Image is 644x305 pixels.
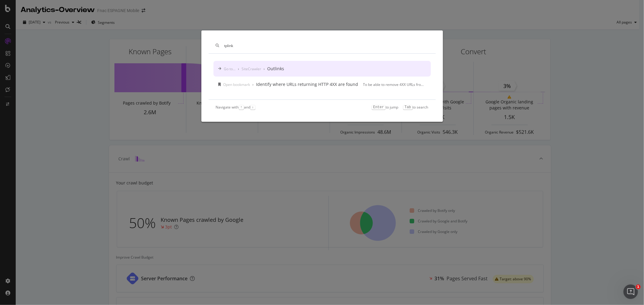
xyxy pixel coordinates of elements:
[403,105,428,110] div: to search
[636,285,641,289] span: 1
[250,105,255,110] kbd: ↓
[623,285,638,299] iframe: Intercom live chat
[372,105,398,110] div: to jump
[268,66,284,72] div: Outlinks
[242,66,261,71] div: SiteCrawler
[372,105,386,110] kbd: Enter
[201,30,443,122] div: modal
[224,66,236,71] div: Go to...
[238,66,239,71] div: ›
[264,66,265,71] div: ›
[256,81,358,87] div: Identify where URLs returning HTTP 4XX are found
[224,43,428,48] input: Type a command or search…
[363,82,426,87] div: To be able to remove 4XX URLs from your site, you'll need to identify where robots find them: not...
[239,105,244,110] kbd: ↑
[223,82,250,87] div: Open bookmark
[216,105,255,110] div: Navigate with and
[253,82,254,87] div: ›
[403,105,413,110] kbd: Tab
